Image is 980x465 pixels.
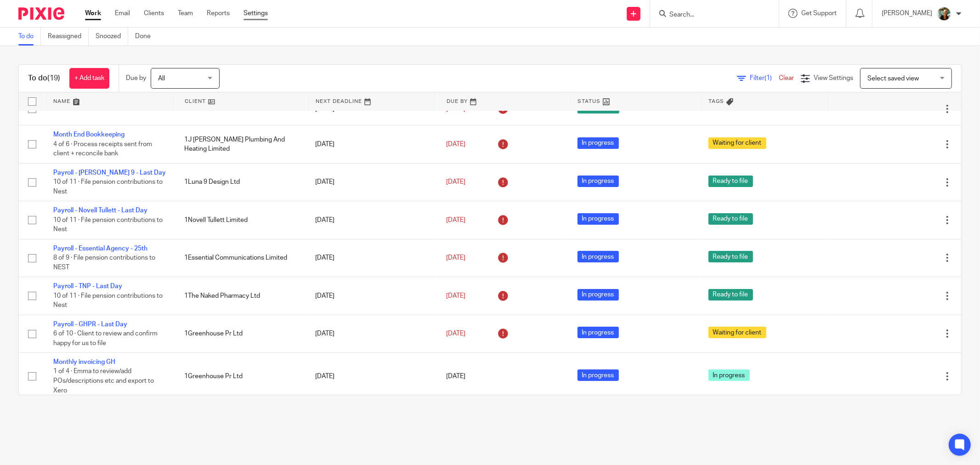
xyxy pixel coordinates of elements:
[306,315,437,352] td: [DATE]
[708,251,753,262] span: Ready to file
[53,170,166,176] a: Payroll - [PERSON_NAME] 9 - Last Day
[144,9,164,18] a: Clients
[578,176,619,187] span: In progress
[306,239,437,277] td: [DATE]
[801,10,837,17] span: Get Support
[47,74,60,82] span: (19)
[53,369,154,394] span: 1 of 4 · Emma to review/add POs/descriptions etc and export to Xero
[96,28,128,45] a: Snoozed
[446,217,465,223] span: [DATE]
[578,289,619,301] span: In progress
[578,251,619,262] span: In progress
[446,255,465,261] span: [DATE]
[765,75,772,81] span: (1)
[53,359,115,365] a: Monthly invoicing GH
[306,201,437,239] td: [DATE]
[115,9,130,18] a: Email
[175,163,306,201] td: 1Luna 9 Design Ltd
[53,217,163,233] span: 10 of 11 · File pension contributions to Nest
[578,369,619,381] span: In progress
[446,106,465,112] span: [DATE]
[18,7,64,20] img: Pixie
[175,353,306,400] td: 1Greenhouse Pr Ltd
[53,283,122,289] a: Payroll - TNP - Last Day
[175,277,306,315] td: 1The Naked Pharmacy Ltd
[446,179,465,185] span: [DATE]
[53,141,152,157] span: 4 of 6 · Process receipts sent from client + reconcile bank
[53,131,125,138] a: Month End Bookkeeping
[175,125,306,163] td: 1J [PERSON_NAME] Plumbing And Heating Limited
[135,28,158,45] a: Done
[446,373,465,380] span: [DATE]
[306,125,437,163] td: [DATE]
[446,141,465,147] span: [DATE]
[867,75,919,82] span: Select saved view
[175,315,306,352] td: 1Greenhouse Pr Ltd
[18,28,41,45] a: To do
[53,207,147,214] a: Payroll - Novell Tullett - Last Day
[779,75,794,81] a: Clear
[53,179,163,195] span: 10 of 11 · File pension contributions to Nest
[708,289,753,301] span: Ready to file
[178,9,193,18] a: Team
[207,9,230,18] a: Reports
[708,327,766,338] span: Waiting for client
[306,277,437,315] td: [DATE]
[578,327,619,338] span: In progress
[28,74,60,83] h1: To do
[53,106,129,112] a: Check PAYE authorisation
[708,137,766,149] span: Waiting for client
[708,99,724,104] span: Tags
[48,28,89,45] a: Reassigned
[937,6,952,21] img: Photo2.jpg
[668,11,751,19] input: Search
[175,201,306,239] td: 1Novell Tullett Limited
[708,176,753,187] span: Ready to file
[53,293,163,309] span: 10 of 11 · File pension contributions to Nest
[446,293,465,299] span: [DATE]
[85,9,101,18] a: Work
[53,255,155,271] span: 8 of 9 · File pension contributions to NEST
[53,245,147,252] a: Payroll - Essential Agency - 25th
[175,239,306,277] td: 1Essential Communications Limited
[53,321,127,328] a: Payroll - GHPR - Last Day
[708,213,753,225] span: Ready to file
[708,369,750,381] span: In progress
[126,74,146,83] p: Due by
[306,353,437,400] td: [DATE]
[53,330,158,346] span: 6 of 10 · Client to review and confirm happy for us to file
[578,213,619,225] span: In progress
[750,75,779,81] span: Filter
[578,137,619,149] span: In progress
[158,75,165,82] span: All
[882,9,932,18] p: [PERSON_NAME]
[814,75,853,81] span: View Settings
[244,9,268,18] a: Settings
[306,163,437,201] td: [DATE]
[446,330,465,337] span: [DATE]
[69,68,109,89] a: + Add task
